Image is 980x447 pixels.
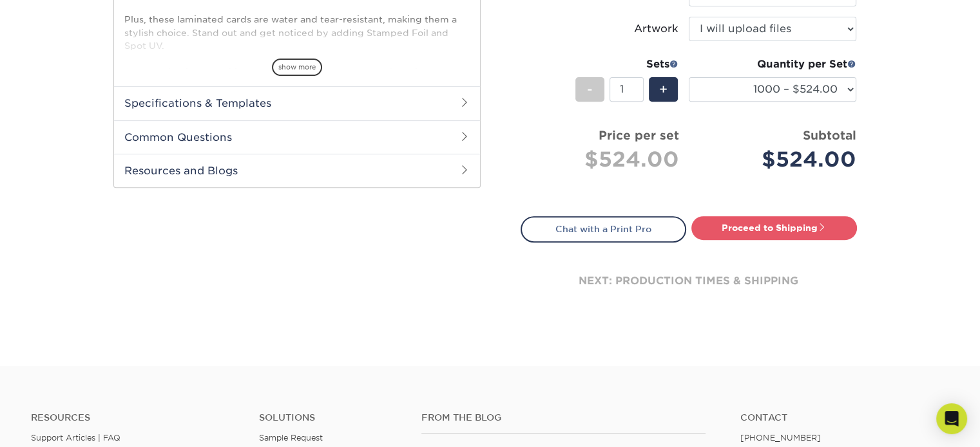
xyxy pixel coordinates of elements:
[698,144,856,175] div: $524.00
[421,412,706,423] h4: From the Blog
[689,57,856,72] div: Quantity per Set
[114,120,480,154] h2: Common Questions
[259,433,323,442] a: Sample Request
[599,128,679,142] strong: Price per set
[740,412,949,423] a: Contact
[531,144,679,175] div: $524.00
[3,408,110,442] iframe: Google Customer Reviews
[659,80,668,99] span: +
[634,21,678,37] div: Artwork
[521,242,857,320] div: next: production times & shipping
[31,412,240,423] h4: Resources
[936,403,967,434] div: Open Intercom Messenger
[114,86,480,120] h2: Specifications & Templates
[587,80,593,99] span: -
[114,154,480,187] h2: Resources and Blogs
[259,412,403,423] h4: Solutions
[803,128,856,142] strong: Subtotal
[272,59,322,76] span: show more
[521,216,686,242] a: Chat with a Print Pro
[740,433,820,442] a: [PHONE_NUMBER]
[575,57,678,72] div: Sets
[691,216,857,239] a: Proceed to Shipping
